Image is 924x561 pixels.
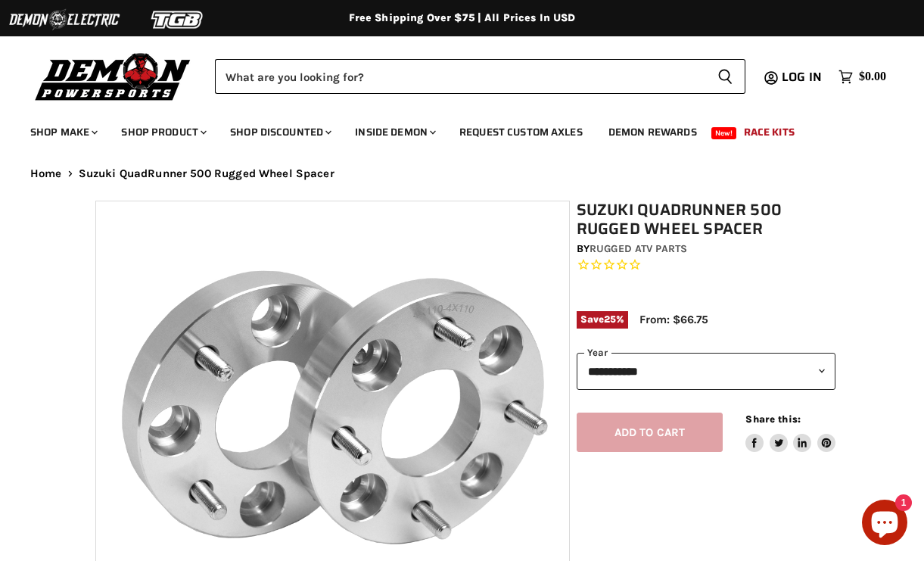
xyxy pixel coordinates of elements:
span: $0.00 [859,70,886,84]
button: Search [705,59,745,94]
h1: Suzuki QuadRunner 500 Rugged Wheel Spacer [577,201,835,238]
inbox-online-store-chat: Shopify online store chat [857,500,912,549]
span: 25 [604,313,616,325]
ul: Main menu [19,111,882,148]
a: $0.00 [831,66,894,88]
img: Demon Powersports [30,49,196,103]
a: Rugged ATV Parts [590,242,687,255]
select: year [577,353,835,390]
aside: Share this: [745,413,835,453]
span: Log in [782,67,822,86]
a: Log in [775,70,831,84]
span: New! [711,127,737,139]
a: Demon Rewards [597,117,708,148]
a: Shop Discounted [219,117,341,148]
span: Rated 0.0 out of 5 stars 0 reviews [577,257,835,273]
a: Race Kits [733,117,806,148]
a: Home [30,167,62,180]
img: TGB Logo 2 [121,5,235,34]
span: Suzuki QuadRunner 500 Rugged Wheel Spacer [79,167,334,180]
a: Shop Product [110,117,216,148]
div: by [577,241,835,257]
a: Request Custom Axles [448,117,594,148]
img: Demon Electric Logo 2 [8,5,121,34]
a: Shop Make [19,117,107,148]
span: Share this: [745,413,800,425]
span: Save % [577,311,628,328]
span: From: $66.75 [639,313,708,326]
input: Search [215,59,705,94]
form: Product [215,59,745,94]
a: Inside Demon [344,117,445,148]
